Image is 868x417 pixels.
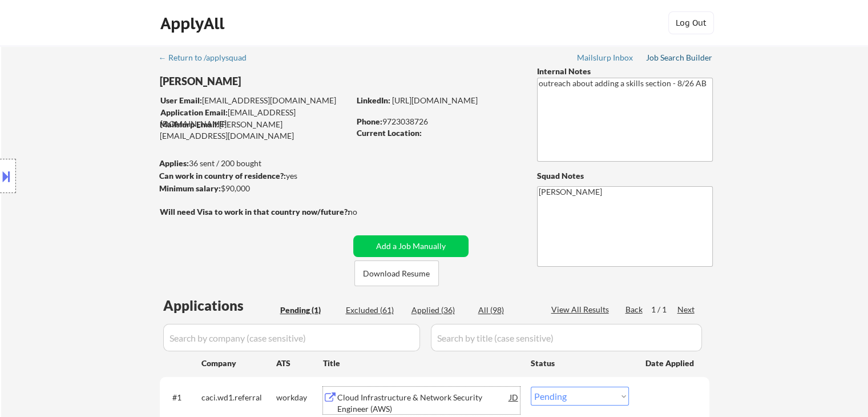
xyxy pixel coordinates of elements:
strong: Phone: [357,117,382,126]
div: Internal Notes [537,66,713,77]
a: ← Return to /applysquad [159,53,257,65]
input: Search by title (case sensitive) [431,324,702,351]
div: ATS [276,358,323,369]
div: Next [677,304,696,315]
a: [URL][DOMAIN_NAME] [392,95,478,105]
strong: Will need Visa to work in that country now/future?: [160,207,350,216]
div: JD [508,387,520,407]
div: Pending (1) [280,304,337,316]
div: Applied (36) [411,304,469,316]
button: Download Resume [354,260,439,286]
strong: Can work in country of residence?: [159,171,286,181]
div: no [348,206,381,218]
div: 36 sent / 200 bought [159,158,349,169]
div: Excluded (61) [346,304,403,316]
strong: LinkedIn: [357,95,390,105]
div: $90,000 [159,183,349,194]
div: 9723038726 [357,116,518,127]
div: 1 / 1 [651,304,677,315]
div: [EMAIL_ADDRESS][DOMAIN_NAME] [160,107,349,129]
div: Title [323,358,520,369]
div: Company [201,358,276,369]
div: Mailslurp Inbox [577,54,634,62]
div: Squad Notes [537,170,713,182]
div: ApplyAll [160,14,228,33]
div: yes [159,170,346,182]
div: Applications [163,299,276,312]
div: View All Results [551,304,612,315]
button: Log Out [668,11,714,34]
div: [PERSON_NAME] [160,74,394,89]
div: Job Search Builder [646,54,713,62]
div: [EMAIL_ADDRESS][DOMAIN_NAME] [160,95,349,106]
div: caci.wd1.referral [201,392,276,403]
a: Mailslurp Inbox [577,53,634,65]
div: workday [276,392,323,403]
div: Cloud Infrastructure & Network Security Engineer (AWS) [337,392,510,414]
div: [PERSON_NAME][EMAIL_ADDRESS][DOMAIN_NAME] [160,119,349,141]
div: Back [625,304,644,315]
input: Search by company (case sensitive) [163,324,420,351]
strong: Current Location: [357,128,422,138]
div: Date Applied [645,358,696,369]
a: Job Search Builder [646,53,713,65]
div: All (98) [478,304,535,316]
div: Status [531,352,629,373]
button: Add a Job Manually [353,235,469,257]
div: #1 [172,392,192,403]
div: ← Return to /applysquad [159,54,257,62]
